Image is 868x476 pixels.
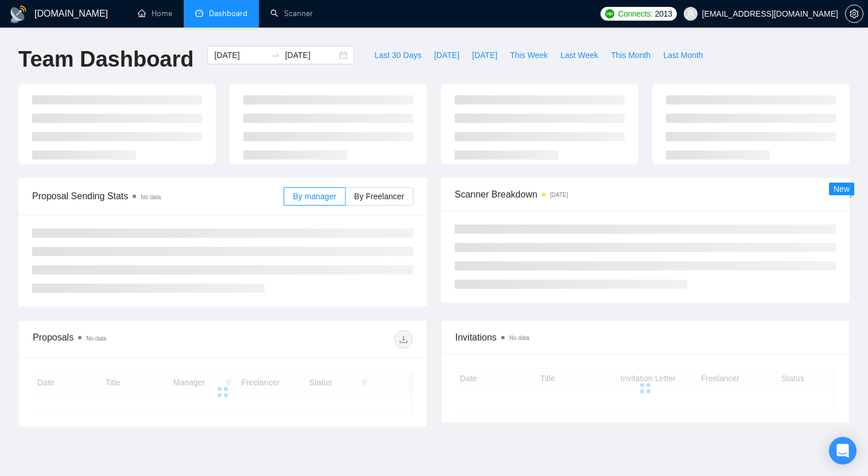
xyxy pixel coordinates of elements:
[509,335,529,341] span: No data
[845,9,863,18] a: setting
[32,189,284,203] span: Proposal Sending Stats
[455,330,835,345] span: Invitations
[657,46,709,64] button: Last Month
[611,49,650,61] span: This Month
[141,194,161,200] span: No data
[9,5,28,24] img: logo
[428,46,466,64] button: [DATE]
[271,51,280,60] span: swap-right
[554,46,604,64] button: Last Week
[455,187,836,202] span: Scanner Breakdown
[434,49,459,61] span: [DATE]
[195,9,203,17] span: dashboard
[604,46,657,64] button: This Month
[605,9,614,18] img: upwork-logo.png
[663,49,703,61] span: Last Month
[209,9,247,18] span: Dashboard
[472,49,497,61] span: [DATE]
[285,49,337,61] input: End date
[503,46,554,64] button: This Week
[33,330,223,349] div: Proposals
[834,184,850,194] span: New
[846,9,863,18] span: setting
[550,192,568,198] time: [DATE]
[18,46,193,73] h1: Team Dashboard
[560,49,598,61] span: Last Week
[271,51,280,60] span: to
[510,49,548,61] span: This Week
[655,7,672,20] span: 2013
[270,9,313,18] a: searchScanner
[293,192,336,201] span: By manager
[845,5,863,23] button: setting
[368,46,428,64] button: Last 30 Days
[829,437,857,465] div: Open Intercom Messenger
[374,49,421,61] span: Last 30 Days
[687,10,695,18] span: user
[466,46,503,64] button: [DATE]
[214,49,266,61] input: Start date
[354,192,404,201] span: By Freelancer
[138,9,172,18] a: homeHome
[86,335,106,342] span: No data
[618,7,652,20] span: Connects:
